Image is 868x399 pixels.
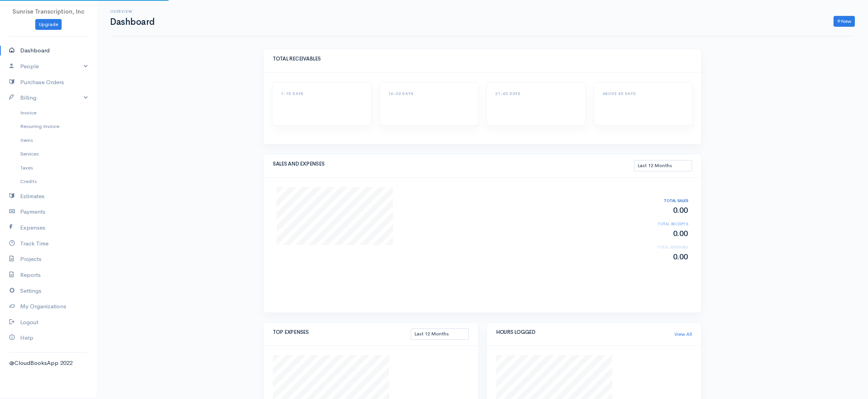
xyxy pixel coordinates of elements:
[626,253,688,261] h2: 0.00
[626,206,688,215] h2: 0.00
[496,330,674,335] h5: HOURS LOGGED
[35,19,62,30] a: Upgrade
[110,17,155,27] h1: Dashboard
[603,92,684,96] h6: ABOVE 45 DAYS
[281,92,363,96] h6: 1-15 DAYS
[110,9,155,14] h6: Overview
[12,8,84,15] span: Sunrise Transcription, Inc
[495,92,577,96] h6: 31-45 DAYS
[626,222,688,226] h6: TOTAL RECEIPTS
[626,199,688,203] h6: TOTAL SALES
[273,161,634,167] h5: SALES AND EXPENSES
[273,330,411,335] h5: TOP EXPENSES
[834,16,855,27] a: New
[388,92,470,96] h6: 16-30 DAYS
[273,56,692,62] h5: TOTAL RECEIVABLES
[626,245,688,249] h6: TOTAL EXPENSES
[9,359,88,368] div: @CloudBooksApp 2022
[626,230,688,238] h2: 0.00
[674,330,692,338] a: View All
